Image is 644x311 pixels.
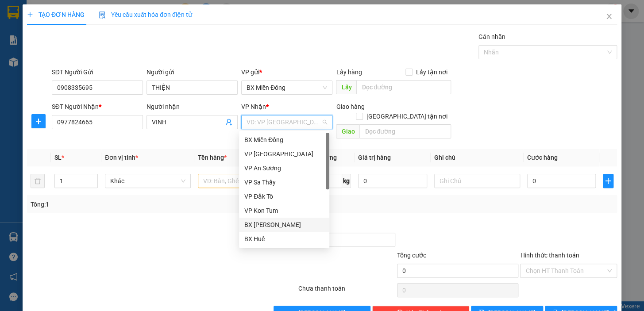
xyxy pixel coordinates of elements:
span: Đơn vị tính [105,154,138,161]
span: plus [27,12,33,18]
div: BX Miền Đông [244,135,324,145]
label: Hình thức thanh toán [520,252,579,259]
span: Cước hàng [527,154,558,161]
span: close [605,13,613,20]
span: Giao hàng [336,103,364,110]
input: Dọc đường [356,80,451,94]
div: BX Phạm Văn Đồng [239,218,329,232]
span: TẠO ĐƠN HÀNG [27,11,85,18]
span: user-add [225,119,232,126]
div: VP Kon Tum [239,203,329,218]
span: Giao [336,124,359,138]
div: VP Kon Tum [244,206,324,215]
li: VP BX Miền Đông [4,38,61,47]
div: BX Huế [244,234,324,244]
b: [PERSON_NAME] [69,58,116,65]
li: Tân Anh [4,4,128,21]
div: Người gửi [147,67,238,77]
span: Giá trị hàng [358,154,391,161]
span: kg [342,174,351,188]
span: SL [54,154,62,161]
span: environment [61,59,67,65]
div: VP Đắk Tô [244,192,324,201]
div: VP Đắk Tô [239,189,329,203]
div: Chưa thanh toán [297,284,396,299]
span: Yêu cầu xuất hóa đơn điện tử [99,11,192,18]
li: VP BX [PERSON_NAME] [61,38,118,57]
button: plus [31,114,46,128]
div: VP An Sương [244,163,324,173]
span: BX Miền Đông [247,81,327,94]
img: icon [99,12,106,19]
button: plus [603,174,613,188]
span: VP Nhận [241,103,266,110]
div: BX Miền Đông [239,133,329,147]
b: Dãy 3 A6 trong BXMĐ cũ [4,49,53,65]
img: logo.jpg [4,4,35,35]
span: environment [4,49,11,55]
input: Ghi Chú [434,174,520,188]
div: VP An Sương [239,161,329,175]
div: SĐT Người Gửi [52,67,143,77]
th: Ghi chú [431,149,524,166]
span: Tên hàng [198,154,227,161]
input: VD: Bàn, Ghế [198,174,284,188]
div: VP Sa Thầy [239,175,329,189]
span: [GEOGRAPHIC_DATA] tận nơi [363,111,451,121]
span: plus [603,177,613,184]
input: 0 [358,174,427,188]
label: Gán nhãn [478,33,505,40]
span: Lấy tận nơi [413,67,451,77]
button: Close [597,4,621,29]
div: VP gửi [241,67,332,77]
span: plus [32,118,45,125]
div: Người nhận [147,102,238,111]
div: SĐT Người Nhận [52,102,143,111]
div: VP [GEOGRAPHIC_DATA] [244,149,324,159]
div: Tổng: 1 [31,200,249,209]
input: Dọc đường [359,124,451,138]
div: BX Huế [239,232,329,246]
span: Tổng cước [397,252,426,259]
span: Khác [110,174,185,188]
span: Lấy hàng [336,69,362,76]
button: delete [31,174,45,188]
div: VP Đà Nẵng [239,147,329,161]
span: Lấy [336,80,356,94]
div: VP Sa Thầy [244,177,324,187]
div: BX [PERSON_NAME] [244,220,324,230]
